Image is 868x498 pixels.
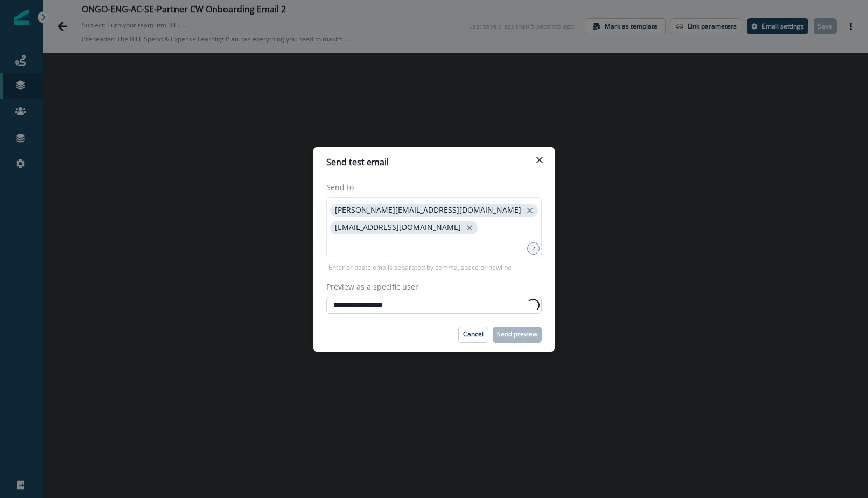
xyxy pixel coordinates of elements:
[493,327,542,343] button: Send preview
[458,327,488,343] button: Cancel
[326,156,389,169] p: Send test email
[326,281,535,292] label: Preview as a specific user
[524,205,535,216] button: close
[326,181,535,193] label: Send to
[464,222,475,233] button: close
[335,206,521,215] p: [PERSON_NAME][EMAIL_ADDRESS][DOMAIN_NAME]
[531,151,548,169] button: Close
[326,263,514,272] p: Enter or paste emails separated by comma, space or newline
[527,242,540,255] div: 2
[463,331,484,338] p: Cancel
[497,331,537,338] p: Send preview
[335,223,461,232] p: [EMAIL_ADDRESS][DOMAIN_NAME]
